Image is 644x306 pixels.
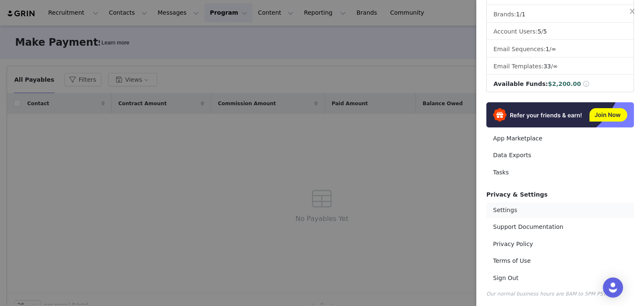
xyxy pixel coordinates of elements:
[538,28,541,35] span: 5
[551,46,556,52] span: ∞
[553,63,558,70] span: ∞
[543,28,547,35] span: 5
[516,11,520,18] span: 1
[487,7,634,23] li: Brands:
[548,80,581,87] span: $2,200.00
[486,148,634,163] a: Data Exports
[486,202,634,218] a: Settings
[545,46,556,52] span: /
[545,46,549,52] span: 1
[522,11,525,18] span: 1
[486,253,634,269] a: Terms of Use
[486,219,634,235] a: Support Documentation
[629,8,636,15] i: icon: close
[487,41,634,57] li: Email Sequences:
[486,236,634,252] a: Privacy Policy
[487,24,634,40] li: Account Users:
[486,131,634,146] a: App Marketplace
[486,270,634,286] a: Sign Out
[543,63,558,70] span: /
[487,59,634,75] li: Email Templates:
[486,291,607,297] span: Our normal business hours are 8AM to 5PM PST.
[486,102,634,127] img: Refer & Earn
[486,165,634,180] a: Tasks
[603,277,623,298] div: Open Intercom Messenger
[538,28,547,35] span: /
[543,63,551,70] span: 33
[493,80,548,87] span: Available Funds:
[516,11,526,18] span: /
[486,191,548,198] span: Privacy & Settings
